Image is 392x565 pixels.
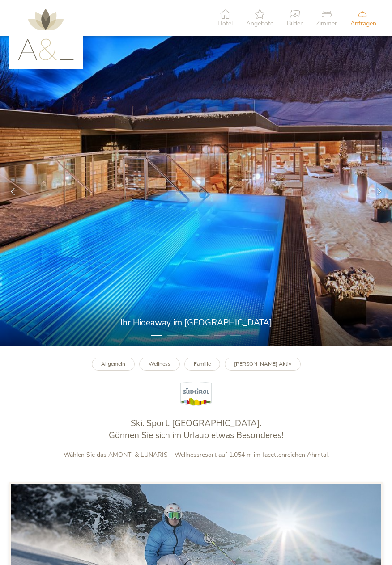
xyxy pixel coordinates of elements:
a: Allgemein [92,358,135,371]
b: [PERSON_NAME] Aktiv [234,360,291,367]
span: Angebote [246,21,273,27]
img: AMONTI & LUNARIS Wellnessresort [18,9,74,60]
span: Anfragen [350,21,376,27]
span: Zimmer [316,21,337,27]
a: [PERSON_NAME] Aktiv [225,358,301,371]
span: Hotel [217,21,233,27]
a: Wellness [139,358,180,371]
span: Ski. Sport. [GEOGRAPHIC_DATA]. [131,417,261,429]
p: Wählen Sie das AMONTI & LUNARIS – Wellnessresort auf 1.054 m im facettenreichen Ahrntal. [18,450,374,460]
b: Allgemein [101,360,125,367]
b: Familie [194,360,211,367]
img: Südtirol [180,382,212,406]
span: Bilder [287,21,303,27]
span: Gönnen Sie sich im Urlaub etwas Besonderes! [109,430,283,441]
b: Wellness [149,360,170,367]
a: Familie [184,358,220,371]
